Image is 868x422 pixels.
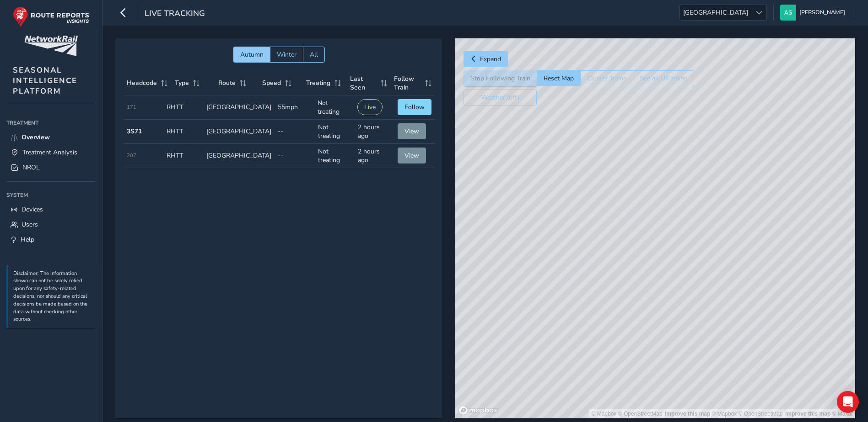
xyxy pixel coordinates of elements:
span: [PERSON_NAME] [799,5,845,21]
button: Autumn [233,47,270,63]
span: Last Seen [350,74,377,92]
span: Users [22,220,38,229]
td: [GEOGRAPHIC_DATA] [203,144,275,168]
span: Overview [22,133,50,142]
span: View [404,127,419,136]
button: Reset Map [537,70,580,86]
img: diamond-layout [780,5,796,21]
td: 2 hours ago [355,144,394,168]
a: Devices [6,202,96,217]
span: [GEOGRAPHIC_DATA] [680,5,751,20]
span: Expand [480,55,501,63]
div: System [6,188,96,202]
td: 2 hours ago [355,120,394,144]
span: 171 [127,104,136,111]
td: [GEOGRAPHIC_DATA] [203,120,275,144]
span: SEASONAL INTELLIGENCE PLATFORM [13,65,77,96]
div: Treatment [6,116,96,130]
span: Speed [262,79,281,87]
td: RHTT [163,95,203,120]
a: Help [6,232,96,247]
button: [PERSON_NAME] [780,5,848,21]
span: Devices [22,205,43,214]
a: Users [6,217,96,232]
img: customer logo [24,36,78,56]
span: Treatment Analysis [22,148,77,157]
span: Live Tracking [145,8,205,21]
span: Headcode [127,79,157,87]
span: NROL [22,163,40,172]
button: View [398,148,426,164]
div: Open Intercom Messenger [837,391,859,413]
a: Treatment Analysis [6,145,96,160]
td: -- [275,144,314,168]
button: Follow [398,99,431,115]
strong: 3S71 [127,127,142,136]
td: 55mph [275,95,314,120]
span: Follow [404,103,425,111]
span: Winter [277,50,297,59]
button: See all UK trains [633,70,694,86]
td: Not treating [314,95,354,120]
span: All [310,50,318,59]
span: Treating [306,79,330,87]
span: Help [21,235,34,244]
td: -- [275,120,314,144]
td: [GEOGRAPHIC_DATA] [203,95,275,120]
button: View [398,123,426,139]
span: 207 [127,152,136,159]
a: Overview [6,130,96,145]
span: View [404,151,419,160]
span: Follow Train [394,74,422,92]
td: RHTT [163,144,203,168]
button: Cluster Trains [580,70,633,86]
button: Expand [464,51,508,67]
td: Not treating [315,120,355,144]
button: Weather (off) [464,90,537,105]
img: rr logo [13,6,89,27]
td: Not treating [315,144,355,168]
p: Disclaimer: The information shown can not be solely relied upon for any safety-related decisions,... [13,270,91,324]
span: Autumn [240,50,264,59]
span: Route [218,79,236,87]
button: Winter [270,47,303,63]
a: NROL [6,160,96,175]
span: Type [175,79,189,87]
button: Live [357,99,383,115]
td: RHTT [163,120,203,144]
button: All [303,47,325,63]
